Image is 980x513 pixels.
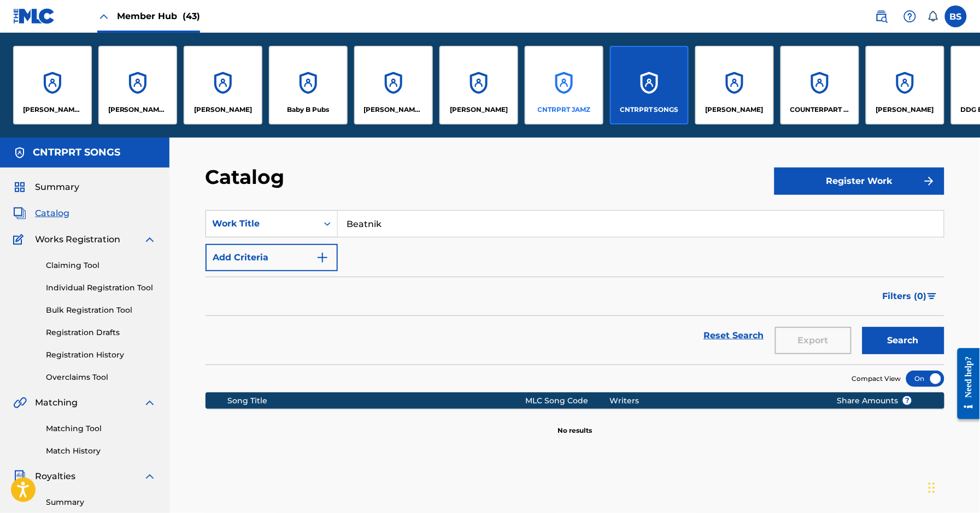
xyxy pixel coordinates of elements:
[206,210,944,365] form: Search Form
[46,260,156,271] a: Claiming Tool
[13,233,27,246] img: Works Registration
[316,251,329,264] img: 9d2ae6d4665cec9f34b9.svg
[194,105,252,115] p: Andrew Laquan Arnett
[46,445,156,457] a: Match History
[525,46,603,124] a: AccountsCNTRPRT JAMZ
[695,46,774,124] a: Accounts[PERSON_NAME]
[620,105,679,115] p: CNTRPRT SONGS
[866,46,944,124] a: Accounts[PERSON_NAME]
[13,396,27,409] img: Matching
[558,413,592,436] p: No results
[13,146,26,159] img: Accounts
[108,105,168,115] p: AMANDA GRACE SUDANO RAMIREZ PUBLISHING DESIGNEE
[97,10,110,23] img: Close
[206,165,290,189] h2: Catalog
[538,105,591,115] p: CNTRPRT JAMZ
[143,233,156,246] img: expand
[13,207,26,220] img: Catalog
[837,395,912,407] span: Share Amounts
[876,105,934,115] p: DAVID DRAKE
[781,46,859,124] a: AccountsCOUNTERPART MUSIC
[46,282,156,294] a: Individual Registration Tool
[35,470,75,483] span: Royalties
[46,305,156,316] a: Bulk Registration Tool
[213,217,311,230] div: Work Title
[98,46,177,124] a: Accounts[PERSON_NAME] [PERSON_NAME] PUBLISHING DESIGNEE
[287,105,330,115] p: Baby B Pubs
[883,290,927,303] span: Filters ( 0 )
[790,105,850,115] p: COUNTERPART MUSIC
[609,395,820,407] div: Writers
[903,10,917,23] img: help
[184,46,262,124] a: Accounts[PERSON_NAME]
[33,146,120,159] h5: CNTRPRT SONGS
[450,105,508,115] p: CARL WAYNE MEEKINS
[876,283,944,310] button: Filters (0)
[871,5,893,27] a: Public Search
[945,5,967,27] div: User Menu
[13,207,69,220] a: CatalogCatalog
[525,395,609,407] div: MLC Song Code
[903,396,912,405] span: ?
[13,8,55,24] img: MLC Logo
[183,11,200,21] span: (43)
[13,470,26,483] img: Royalties
[13,181,79,194] a: SummarySummary
[35,396,78,409] span: Matching
[23,105,83,115] p: ABNER PEDRO RAMIREZ PUBLISHING DESIGNEE
[610,46,689,124] a: AccountsCNTRPRT SONGS
[354,46,433,124] a: Accounts[PERSON_NAME]. Gelais Designee
[143,396,156,409] img: expand
[364,105,424,115] p: Brendan Michael St. Gelais Designee
[929,472,935,504] div: Drag
[699,324,770,348] a: Reset Search
[13,46,92,124] a: Accounts[PERSON_NAME] [PERSON_NAME] PUBLISHING DESIGNEE
[899,5,921,27] div: Help
[206,244,338,271] button: Add Criteria
[35,233,120,246] span: Works Registration
[928,293,937,300] img: filter
[923,175,936,188] img: f7272a7cc735f4ea7f67.svg
[706,105,764,115] p: CORY QUINTARD
[774,168,944,195] button: Register Work
[46,372,156,383] a: Overclaims Tool
[928,11,938,22] div: Notifications
[13,181,26,194] img: Summary
[46,423,156,434] a: Matching Tool
[143,470,156,483] img: expand
[875,10,888,23] img: search
[269,46,348,124] a: AccountsBaby B Pubs
[46,497,156,508] a: Summary
[46,327,156,338] a: Registration Drafts
[117,10,200,22] span: Member Hub
[949,340,980,428] iframe: Resource Center
[46,349,156,361] a: Registration History
[925,461,980,513] iframe: Chat Widget
[227,395,525,407] div: Song Title
[35,181,79,194] span: Summary
[439,46,518,124] a: Accounts[PERSON_NAME]
[35,207,69,220] span: Catalog
[862,327,944,354] button: Search
[852,374,901,384] span: Compact View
